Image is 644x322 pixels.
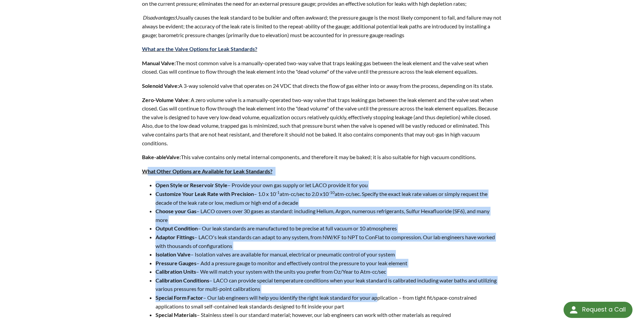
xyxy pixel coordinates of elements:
li: – Add a pressure gauge to monitor and effectively control the pressure to your leak element [156,259,502,268]
li: – LACO's leak standards can adapt to any system, from NW/KF to NPT to ConFlat to compression. Our... [156,233,502,250]
p: A 3-way solenoid valve that operates on 24 VDC that directs the flow of gas either into or away f... [142,81,502,90]
p: The most common valve is a manually-operated two-way valve that traps leaking gas between the lea... [142,59,502,76]
strong: Special Form Factor [156,294,203,301]
sup: -1 [276,190,280,195]
li: – Isolation valves are available for manual, electrical or pneumatic control of your system [156,250,502,259]
strong: Bake-able [142,154,166,160]
strong: Adaptor Fittings [156,234,194,240]
em: Disadvantages: [143,14,176,21]
p: Usually causes the leak standard to be bulkier and often awkward; the pressure gauge is the most ... [142,13,502,39]
li: – 1.0 x 10 atm-cc/sec to 2.0 x10 atm-cc/sec. Specify the exact leak rate values or simply request... [156,190,502,207]
strong: Solenoid Valve: [142,82,179,89]
strong: Calibration Units [156,268,196,275]
li: – Our lab engineers will help you identify the right leak standard for your application – from ti... [156,293,502,311]
a: What are the Valve Options for Leak Standards? [142,46,257,52]
p: This valve contains only metal internal components, and therefore it may be baked; it is also sui... [142,153,502,162]
strong: Zero-Volume Valve [142,97,188,103]
li: – LACO can provide special temperature conditions when your leak standard is calibrated including... [156,276,502,293]
div: Request a Call [582,302,626,317]
strong: Valve: [166,154,181,160]
u: What Other Options are Available for Leak Standards? [142,168,272,174]
strong: Pressure Gauges [156,260,196,266]
li: – We will match your system with the units you prefer from Oz/Year to Atm-cc/sec [156,267,502,276]
strong: Special Materials [156,312,197,318]
strong: Customize Your Leak Rate with Precision [156,191,254,197]
strong: Isolation Valve [156,251,191,257]
img: round button [568,304,579,315]
strong: Open Style or Reservoir Style [156,182,228,188]
li: – Stainless steel is our standard material; however, our lab engineers can work with other materi... [156,311,502,319]
div: Request a Call [564,302,633,318]
sup: -10 [329,190,335,195]
li: – Provide your own gas supply or let LACO provide it for you [156,181,502,190]
strong: Manual Valve: [142,60,176,66]
strong: Output Condition [156,225,198,231]
p: : A zero volume valve is a manually-operated two-way valve that traps leaking gas between the lea... [142,96,502,148]
strong: Choose your Gas [156,208,196,214]
li: – LACO covers over 30 gases as standard: including Helium, Argon, numerous refrigerants, Sulfur H... [156,207,502,224]
strong: Calibration Conditions [156,277,209,283]
li: – Our leak standards are manufactured to be precise at full vacuum or 10 atmospheres [156,224,502,233]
